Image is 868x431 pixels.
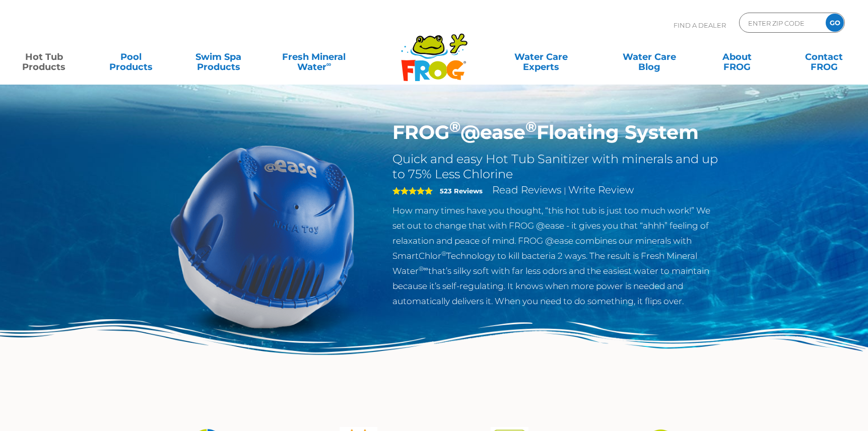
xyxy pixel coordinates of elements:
[826,14,844,32] input: GO
[525,118,537,135] sup: ®
[486,47,596,67] a: Water CareExperts
[10,47,78,67] a: Hot TubProducts
[147,121,378,351] img: hot-tub-product-atease-system.png
[616,47,684,67] a: Water CareBlog
[674,13,726,38] p: Find A Dealer
[492,184,562,196] a: Read Reviews
[97,47,165,67] a: PoolProducts
[419,265,428,272] sup: ®∞
[395,20,473,82] img: Frog Products Logo
[564,186,566,195] span: |
[568,184,634,196] a: Write Review
[703,47,771,67] a: AboutFROG
[272,47,356,67] a: Fresh MineralWater∞
[184,47,252,67] a: Swim SpaProducts
[392,203,721,309] p: How many times have you thought, “this hot tub is just too much work!” We set out to change that ...
[790,47,858,67] a: ContactFROG
[392,152,721,182] h2: Quick and easy Hot Tub Sanitizer with minerals and up to 75% Less Chlorine
[441,250,446,257] sup: ®
[440,187,483,195] strong: 523 Reviews
[326,60,331,68] sup: ∞
[392,121,721,144] h1: FROG @ease Floating System
[392,187,433,195] span: 5
[449,118,460,135] sup: ®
